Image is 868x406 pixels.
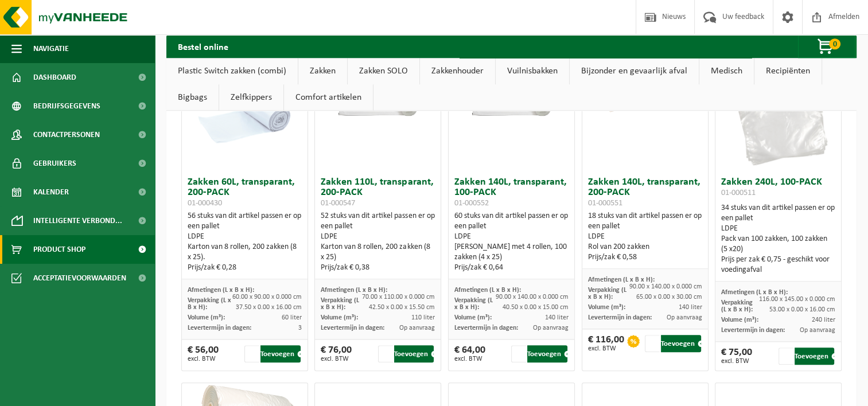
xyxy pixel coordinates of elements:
span: excl. BTW [588,345,624,352]
span: 60.00 x 90.00 x 0.000 cm [232,294,302,300]
span: 01-000511 [721,189,756,197]
a: Bijzonder en gevaarlijk afval [570,58,699,84]
div: 34 stuks van dit artikel passen er op een pallet [721,203,835,275]
span: Volume (m³): [321,314,358,321]
span: 0 [829,38,840,49]
a: Vuilnisbakken [496,58,569,84]
input: 1 [378,345,393,362]
div: Karton van 8 rollen, 200 zakken (8 x 25) [321,242,435,263]
input: 1 [779,348,793,365]
div: Prijs/zak € 0,58 [588,252,702,263]
span: Levertermijn in dagen: [454,325,518,331]
a: Comfort artikelen [284,84,373,111]
div: Rol van 200 zakken [588,242,702,252]
span: 40.50 x 0.00 x 15.00 cm [503,304,569,311]
input: 1 [645,335,660,352]
span: Afmetingen (L x B x H): [588,276,655,283]
div: LDPE [454,232,569,242]
img: 01-000511 [721,57,836,171]
div: € 64,00 [454,345,485,362]
img: 01-000430 [187,57,302,171]
input: 1 [244,345,259,362]
h3: Zakken 60L, transparant, 200-PACK [188,177,302,208]
span: Verpakking (L x B x H): [454,297,493,311]
div: 60 stuks van dit artikel passen er op een pallet [454,211,569,273]
span: Acceptatievoorwaarden [33,264,126,292]
span: 01-000552 [454,199,489,208]
span: Levertermijn in dagen: [188,325,251,331]
span: 240 liter [812,317,835,323]
span: Product Shop [33,235,85,264]
div: € 56,00 [188,345,219,362]
h3: Zakken 110L, transparant, 200-PACK [321,177,435,208]
span: Volume (m³): [721,317,758,323]
div: € 75,00 [721,348,752,365]
div: Prijs per zak € 0,75 - geschikt voor voedingafval [721,255,835,275]
div: Prijs/zak € 0,64 [454,263,569,273]
span: Afmetingen (L x B x H): [454,287,521,294]
span: Contactpersonen [33,120,100,149]
span: Kalender [33,178,69,206]
button: Toevoegen [661,335,701,352]
div: € 116,00 [588,335,624,352]
div: Prijs/zak € 0,38 [321,263,435,273]
span: excl. BTW [721,358,752,365]
button: Toevoegen [394,345,434,362]
span: Verpakking (L x B x H): [588,287,626,300]
span: Levertermijn in dagen: [588,314,652,321]
div: LDPE [588,232,702,242]
span: Levertermijn in dagen: [321,325,384,331]
span: 01-000547 [321,199,355,208]
a: Recipiënten [754,58,822,84]
div: € 76,00 [321,345,352,362]
h3: Zakken 140L, transparant, 200-PACK [588,177,702,208]
a: Bigbags [166,84,219,111]
div: Karton van 8 rollen, 200 zakken (8 x 25). [188,242,302,263]
span: 116.00 x 145.00 x 0.000 cm [759,296,835,303]
button: Toevoegen [795,348,835,365]
div: Pack van 100 zakken, 100 zakken (5 x20) [721,234,835,255]
span: Afmetingen (L x B x H): [721,289,788,296]
span: 110 liter [411,314,435,321]
span: Bedrijfsgegevens [33,92,100,120]
span: 53.00 x 0.00 x 16.00 cm [769,306,835,313]
span: 3 [298,325,302,331]
a: Zakken SOLO [348,58,419,84]
span: Op aanvraag [533,325,569,331]
div: Prijs/zak € 0,28 [188,263,302,273]
span: 01-000430 [188,199,222,208]
span: excl. BTW [188,356,219,362]
span: Volume (m³): [454,314,492,321]
span: 90.00 x 140.00 x 0.000 cm [629,283,702,290]
span: Gebruikers [33,149,76,178]
span: 65.00 x 0.00 x 30.00 cm [636,294,702,300]
a: Zakken [298,58,347,84]
h3: Zakken 140L, transparant, 100-PACK [454,177,569,208]
a: Zakkenhouder [420,58,495,84]
span: excl. BTW [454,356,485,362]
span: Dashboard [33,63,76,92]
span: Volume (m³): [188,314,225,321]
span: Verpakking (L x B x H): [321,297,359,311]
span: 60 liter [282,314,302,321]
span: 90.00 x 140.00 x 0.000 cm [496,294,569,300]
span: Op aanvraag [667,314,702,321]
span: 70.00 x 110.00 x 0.000 cm [362,294,435,300]
div: 56 stuks van dit artikel passen er op een pallet [188,211,302,273]
span: Op aanvraag [800,327,835,334]
a: Plastic Switch zakken (combi) [166,58,298,84]
button: 0 [798,35,855,58]
div: LDPE [721,224,835,234]
span: 140 liter [545,314,569,321]
span: Volume (m³): [588,304,625,311]
button: Toevoegen [260,345,301,362]
span: 37.50 x 0.00 x 16.00 cm [236,304,302,311]
span: Verpakking (L x B x H): [188,297,231,311]
a: Zelfkippers [219,84,283,111]
a: Medisch [699,58,754,84]
span: Intelligente verbond... [33,206,122,235]
span: Navigatie [33,34,69,63]
span: Levertermijn in dagen: [721,327,785,334]
span: excl. BTW [321,356,352,362]
div: [PERSON_NAME] met 4 rollen, 100 zakken (4 x 25) [454,242,569,263]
